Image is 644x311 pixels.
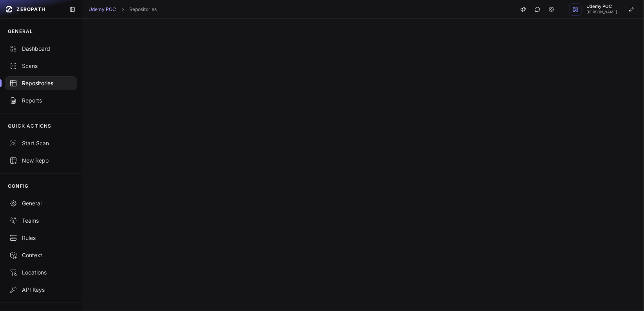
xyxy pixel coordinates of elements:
[9,199,72,207] div: General
[89,6,116,13] a: Udemy POC
[9,217,72,225] div: Teams
[9,45,72,53] div: Dashboard
[586,4,617,9] span: Udemy POC
[9,234,72,242] div: Rules
[89,6,157,13] nav: breadcrumb
[120,7,125,12] svg: chevron right,
[9,251,72,259] div: Context
[8,28,33,35] p: GENERAL
[9,269,72,276] div: Locations
[586,10,617,14] span: [PERSON_NAME]
[9,139,72,147] div: Start Scan
[8,183,29,189] p: CONFIG
[129,6,157,13] a: Repositories
[8,123,52,129] p: QUICK ACTIONS
[9,79,72,87] div: Repositories
[16,6,45,13] span: ZEROPATH
[9,62,72,70] div: Scans
[3,3,63,16] a: ZEROPATH
[9,157,72,165] div: New Repo
[9,286,72,294] div: API Keys
[9,97,72,104] div: Reports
